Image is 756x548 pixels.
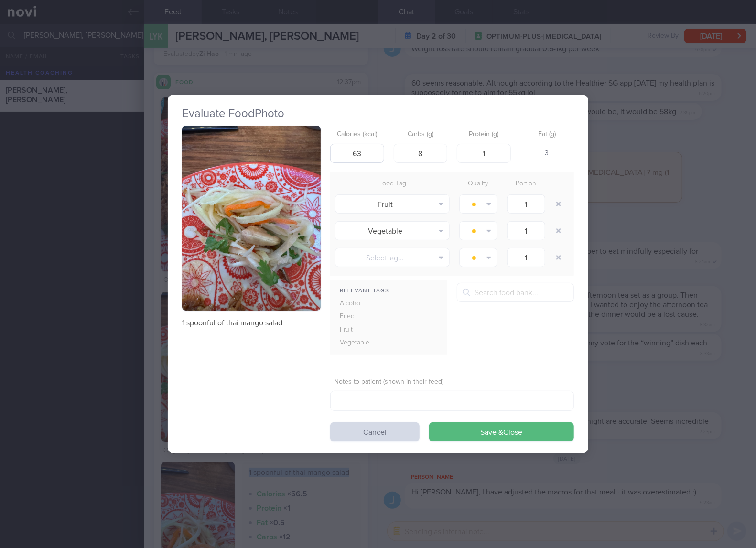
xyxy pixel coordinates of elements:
div: Portion [502,177,550,191]
label: Fat (g) [524,130,571,139]
input: 1.0 [507,221,545,240]
input: 1.0 [507,248,545,267]
h2: Evaluate Food Photo [182,107,574,121]
input: 9 [457,144,511,163]
button: Fruit [335,194,450,214]
button: Vegetable [335,221,450,240]
input: 1.0 [507,194,545,214]
label: Protein (g) [461,130,507,139]
p: 1 spoonful of thai mango salad [182,318,321,328]
div: Fried [330,310,391,323]
div: Alcohol [330,297,391,311]
input: Search food bank... [457,283,574,302]
label: Carbs (g) [398,130,444,139]
input: 33 [394,144,448,163]
label: Notes to patient (shown in their feed) [334,378,570,387]
div: Food Tag [330,177,454,191]
label: Calories (kcal) [334,130,380,139]
div: Quality [454,177,502,191]
div: 3 [520,144,574,164]
div: Fruit [330,323,391,337]
img: 1 spoonful of thai mango salad [182,126,321,311]
div: Relevant Tags [330,285,447,297]
button: Select tag... [335,248,450,267]
button: Save &Close [429,422,574,441]
div: Vegetable [330,336,391,350]
input: 250 [330,144,384,163]
button: Cancel [330,422,420,441]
